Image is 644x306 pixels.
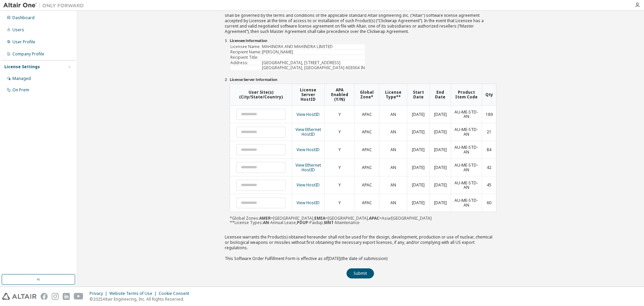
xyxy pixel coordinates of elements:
a: View Ethernet HostID [296,127,321,137]
b: AMER [259,215,271,221]
td: Recipient Name: [230,50,261,54]
div: Cookie Consent [159,291,193,296]
td: AN [379,123,407,141]
td: [GEOGRAPHIC_DATA], [GEOGRAPHIC_DATA] 603004 IN [262,65,365,70]
td: Address: [230,60,261,65]
td: APAC [354,123,379,141]
td: [DATE] [407,159,429,176]
td: 189 [482,106,496,123]
td: [DATE] [429,159,451,176]
td: [PERSON_NAME] [262,50,365,54]
img: instagram.svg [52,293,59,300]
img: linkedin.svg [63,293,70,300]
img: Altair One [3,2,87,9]
div: On Prem [12,87,29,93]
div: *Global Zones: =[GEOGRAPHIC_DATA], =[GEOGRAPHIC_DATA], =Asia/[GEOGRAPHIC_DATA] **License Types: -... [230,84,496,225]
td: [DATE] [429,176,451,194]
td: [GEOGRAPHIC_DATA], [STREET_ADDRESS] [262,60,365,65]
td: AN [379,159,407,176]
td: [DATE] [429,194,451,212]
div: Users [12,27,24,33]
td: Y [324,141,355,159]
b: EMEA [314,215,325,221]
img: altair_logo.svg [2,293,37,300]
td: [DATE] [407,194,429,212]
a: View Ethernet HostID [296,162,321,173]
p: © 2025 Altair Engineering, Inc. All Rights Reserved. [90,296,193,302]
td: MAHINDRA AND MAHINDRA LIMITED [262,44,365,49]
td: Y [324,123,355,141]
td: AU-ME-STD-AN [451,176,482,194]
td: AN [379,106,407,123]
td: [DATE] [407,106,429,123]
th: User Site(s) (City/State/Country) [230,84,292,105]
td: 60 [482,194,496,212]
td: APAC [354,159,379,176]
td: Recipient Title: [230,55,261,60]
b: AN [263,220,269,225]
td: AU-ME-STD-AN [451,106,482,123]
b: MNT [324,220,334,225]
td: Y [324,176,355,194]
div: Managed [12,76,31,81]
td: [DATE] [407,141,429,159]
td: 21 [482,123,496,141]
a: View HostID [297,112,320,117]
th: License Type** [379,84,407,105]
li: License Server Information [230,77,496,83]
td: AN [379,176,407,194]
a: View HostID [297,200,320,206]
td: [DATE] [429,141,451,159]
td: Y [324,159,355,176]
div: Website Terms of Use [109,291,159,296]
td: AN [379,194,407,212]
div: Company Profile [12,51,44,57]
td: AN [379,141,407,159]
td: AU-ME-STD-AN [451,194,482,212]
td: 42 [482,159,496,176]
th: Qty [482,84,496,105]
th: Global Zone* [354,84,379,105]
b: APAC [369,215,379,221]
td: APAC [354,141,379,159]
div: Dashboard [12,15,35,20]
td: AU-ME-STD-AN [451,123,482,141]
th: Product Item Code [451,84,482,105]
td: Y [324,106,355,123]
th: APA Enabled (Y/N) [324,84,355,105]
td: [DATE] [429,123,451,141]
td: APAC [354,106,379,123]
img: youtube.svg [74,293,84,300]
td: 45 [482,176,496,194]
div: User Profile [12,39,35,45]
td: 84 [482,141,496,159]
th: Start Date [407,84,429,105]
td: Y [324,194,355,212]
td: APAC [354,194,379,212]
a: View HostID [297,147,320,152]
th: License Server HostID [292,84,324,105]
th: End Date [429,84,451,105]
td: AU-ME-STD-AN [451,141,482,159]
div: License Settings [4,64,40,70]
b: PDUP [297,220,308,225]
a: View HostID [297,182,320,188]
td: [DATE] [407,123,429,141]
td: AU-ME-STD-AN [451,159,482,176]
li: Licensee Information [230,38,496,44]
td: [DATE] [429,106,451,123]
button: Submit [346,268,374,278]
td: APAC [354,176,379,194]
td: Licensee Name: [230,44,261,49]
img: facebook.svg [41,293,48,300]
div: Privacy [90,291,109,296]
td: [DATE] [407,176,429,194]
